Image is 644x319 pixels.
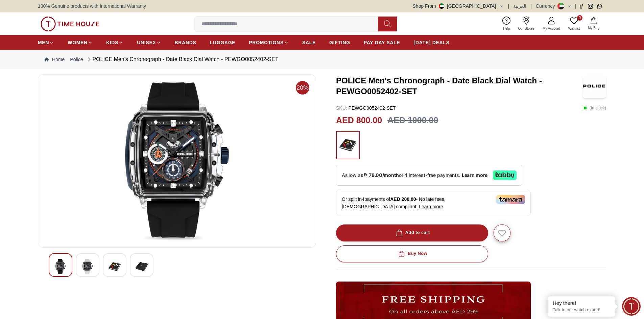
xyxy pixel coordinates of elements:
[500,26,513,31] span: Help
[414,36,450,49] a: [DATE] DEALS
[583,105,606,111] p: ( In stock )
[339,134,356,156] img: ...
[390,196,416,202] span: AED 200.00
[508,3,509,9] span: |
[499,15,514,32] a: Help
[329,36,350,49] a: GIFTING
[210,39,236,46] span: LUGGAGE
[336,245,488,262] button: Buy Now
[175,39,196,46] span: BRANDS
[588,4,593,9] a: Instagram
[439,3,444,9] img: United Arab Emirates
[414,39,450,46] span: [DATE] DEALS
[336,105,396,111] p: PEWGO0052402-SET
[553,307,610,313] p: Talk to our watch expert!
[296,81,309,95] span: 20%
[496,195,525,204] img: Tamara
[106,39,118,46] span: KIDS
[45,56,65,63] a: Home
[387,114,438,127] h3: AED 1000.00
[38,3,146,9] span: 100% Genuine products with International Warranty
[395,229,430,237] div: Add to cart
[530,3,532,9] span: |
[41,17,99,31] img: ...
[336,105,347,111] span: SKU :
[70,56,83,63] a: Police
[249,39,284,46] span: PROMOTIONS
[302,36,316,49] a: SALE
[336,190,531,216] div: Or split in 4 payments of - No late fees, [DEMOGRAPHIC_DATA] compliant!
[540,26,563,31] span: My Account
[513,3,526,9] button: العربية
[137,36,161,49] a: UNISEX
[419,204,443,209] span: Learn more
[81,259,94,274] img: POLICE Men's Chronograph Black Dial Watch - PEWGO0052402-SET
[210,36,236,49] a: LUGGAGE
[329,39,350,46] span: GIFTING
[575,3,576,9] span: |
[136,259,148,274] img: POLICE Men's Chronograph Black Dial Watch - PEWGO0052402-SET
[106,36,123,49] a: KIDS
[38,39,49,46] span: MEN
[38,36,54,49] a: MEN
[516,26,537,31] span: Our Stores
[536,3,558,9] div: Currency
[514,15,539,32] a: Our Stores
[336,75,582,97] h3: POLICE Men's Chronograph - Date Black Dial Watch - PEWGO0052402-SET
[622,297,641,316] div: Chat Widget
[577,15,582,21] span: 0
[364,36,400,49] a: PAY DAY SALE
[38,50,606,69] nav: Breadcrumb
[336,114,382,127] h2: AED 800.00
[86,55,279,63] div: POLICE Men's Chronograph - Date Black Dial Watch - PEWGO0052402-SET
[68,36,93,49] a: WOMEN
[585,25,602,30] span: My Bag
[397,250,427,258] div: Buy Now
[68,39,88,46] span: WOMEN
[364,39,400,46] span: PAY DAY SALE
[564,15,584,32] a: 0Wishlist
[109,259,121,274] img: POLICE Men's Chronograph Black Dial Watch - PEWGO0052402-SET
[249,36,289,49] a: PROMOTIONS
[336,224,488,241] button: Add to cart
[302,39,316,46] span: SALE
[44,80,310,242] img: POLICE Men's Chronograph Black Dial Watch - PEWGO0052402-SET
[413,3,504,9] button: Shop From[GEOGRAPHIC_DATA]
[597,4,602,9] a: Whatsapp
[579,4,584,9] a: Facebook
[137,39,156,46] span: UNISEX
[566,26,582,31] span: Wishlist
[582,74,606,98] img: POLICE Men's Chronograph - Date Black Dial Watch - PEWGO0052402-SET
[584,16,603,32] button: My Bag
[54,259,67,274] img: POLICE Men's Chronograph Black Dial Watch - PEWGO0052402-SET
[175,36,196,49] a: BRANDS
[553,300,610,307] div: Hey there!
